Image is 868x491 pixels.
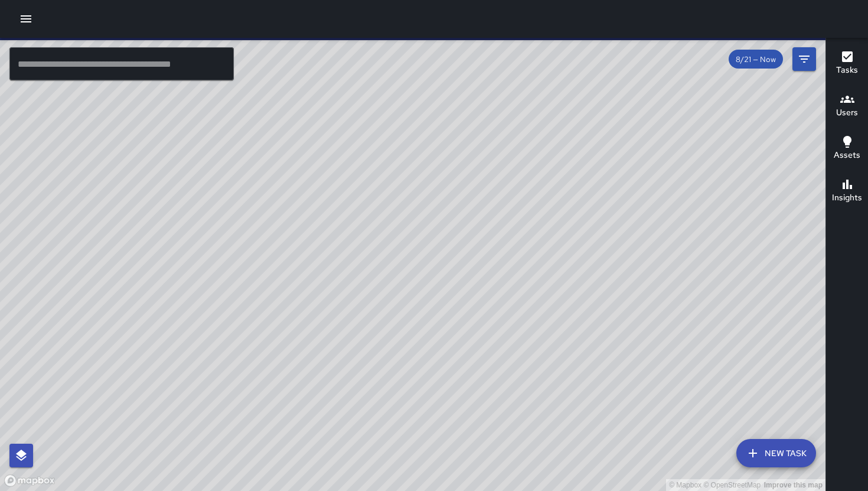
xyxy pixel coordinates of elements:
[792,47,816,71] button: Filters
[826,170,868,213] button: Insights
[836,106,858,119] h6: Users
[729,54,783,64] span: 8/21 — Now
[832,191,862,204] h6: Insights
[736,439,816,467] button: New Task
[826,43,868,85] button: Tasks
[826,128,868,170] button: Assets
[834,149,860,162] h6: Assets
[826,85,868,128] button: Users
[836,64,858,77] h6: Tasks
